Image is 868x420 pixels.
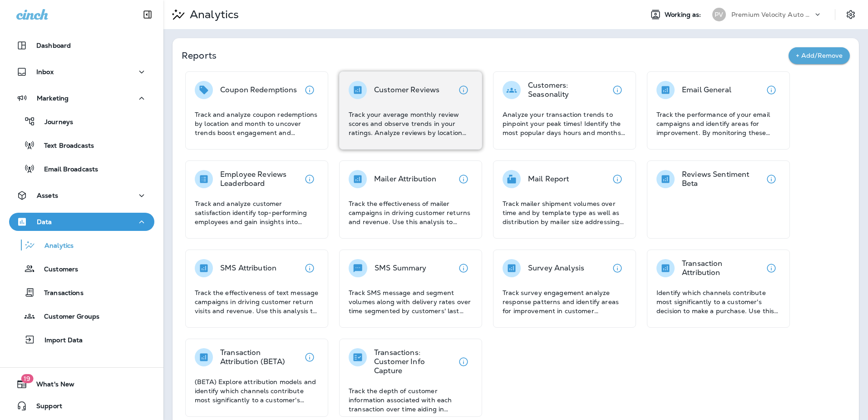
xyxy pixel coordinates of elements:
button: View details [301,259,319,277]
p: Track and analyze coupon redemptions by location and month to uncover trends boost engagement and... [195,110,319,137]
button: Data [9,213,154,231]
p: Employee Reviews Leaderboard [220,170,301,188]
p: Track your average monthly review scores and observe trends in your ratings. Analyze reviews by l... [349,110,473,137]
button: Collapse Sidebar [135,5,160,24]
button: View details [454,353,473,371]
p: Track the depth of customer information associated with each transaction over time aiding in asse... [349,386,473,414]
p: Transactions [35,289,84,298]
button: 19What's New [9,375,154,393]
button: Marketing [9,89,154,107]
p: Assets [37,192,58,199]
p: Analyze your transaction trends to pinpoint your peak times! Identify the most popular days hours... [503,110,626,137]
p: Track survey engagement analyze response patterns and identify areas for improvement in customer ... [503,288,626,315]
button: View details [608,81,626,99]
p: Mailer Attribution [374,175,437,184]
p: Dashboard [36,42,71,49]
span: 19 [21,374,33,383]
p: Transaction Attribution [682,259,762,277]
button: Support [9,397,154,415]
button: View details [762,170,780,188]
p: Customer Groups [35,313,99,321]
p: Survey Analysis [528,264,584,273]
button: Inbox [9,63,154,81]
button: Settings [843,6,859,23]
p: Track the effectiveness of mailer campaigns in driving customer returns and revenue. Use this ana... [349,199,473,226]
button: View details [608,259,626,277]
button: Import Data [9,330,154,349]
p: Track and analyze customer satisfaction identify top-performing employees and gain insights into ... [195,199,319,226]
p: Analytics [186,8,239,21]
p: Transactions: Customer Info Capture [374,348,454,375]
button: Dashboard [9,36,154,55]
button: + Add/Remove [789,47,850,64]
p: Email Broadcasts [35,165,98,174]
p: Premium Velocity Auto dba Jiffy Lube [731,11,813,18]
button: View details [454,170,473,188]
button: Transactions [9,283,154,302]
p: Identify which channels contribute most significantly to a customer's decision to make a purchase... [656,288,780,315]
button: View details [454,259,473,277]
button: View details [762,259,780,277]
p: Customer Reviews [374,85,439,95]
p: Reviews Sentiment Beta [682,170,762,188]
p: Marketing [37,95,69,102]
p: Text Broadcasts [35,142,94,150]
div: PV [712,8,726,21]
p: Mail Report [528,175,569,184]
p: Import Data [35,336,83,345]
button: Journeys [9,112,154,131]
p: Customers: Seasonality [528,81,608,99]
button: View details [608,170,626,188]
p: Coupon Redemptions [220,85,297,95]
button: Analytics [9,235,154,255]
button: Assets [9,186,154,205]
p: Track mailer shipment volumes over time and by template type as well as distribution by mailer si... [503,199,626,226]
button: View details [301,348,319,366]
p: Track the effectiveness of text message campaigns in driving customer return visits and revenue. ... [195,288,319,315]
p: Transaction Attribution (BETA) [220,348,301,366]
p: Inbox [36,68,54,75]
button: Customer Groups [9,306,154,325]
span: Working as: [665,11,703,19]
span: What's New [27,380,74,391]
button: Text Broadcasts [9,135,154,155]
p: Customers [35,265,78,274]
p: Track SMS message and segment volumes along with delivery rates over time segmented by customers'... [349,288,473,315]
button: Customers [9,259,154,278]
button: Email Broadcasts [9,159,154,178]
span: Support [27,402,62,413]
button: View details [454,81,473,99]
p: Journeys [35,118,73,127]
p: Reports [182,49,789,62]
p: (BETA) Explore attribution models and identify which channels contribute most significantly to a ... [195,377,319,405]
p: Data [37,218,52,225]
p: Track the performance of your email campaigns and identify areas for improvement. By monitoring t... [656,110,780,137]
button: View details [301,170,319,188]
button: View details [762,81,780,99]
p: Analytics [35,242,74,250]
p: SMS Attribution [220,264,276,273]
button: View details [301,81,319,99]
p: Email General [682,85,731,95]
p: SMS Summary [375,264,427,273]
